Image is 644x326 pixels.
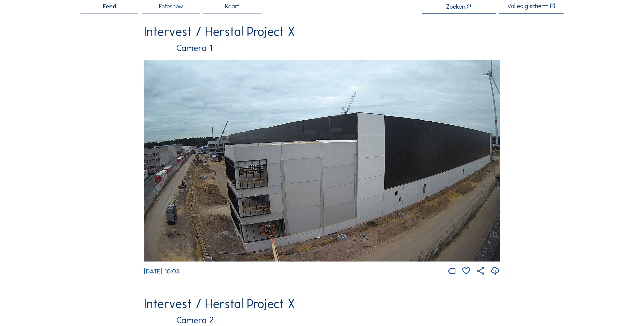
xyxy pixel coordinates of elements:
span: [DATE] 10:05 [144,267,179,275]
img: Image [144,60,500,262]
span: Kaart [225,3,239,9]
div: Camera 1 [144,44,500,53]
div: Volledig scherm [507,3,549,9]
div: Intervest / Herstal Project X [144,297,500,310]
span: Fotoshow [159,3,183,9]
span: Feed [103,3,116,9]
div: Camera 2 [144,316,500,325]
div: Intervest / Herstal Project X [144,25,500,38]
